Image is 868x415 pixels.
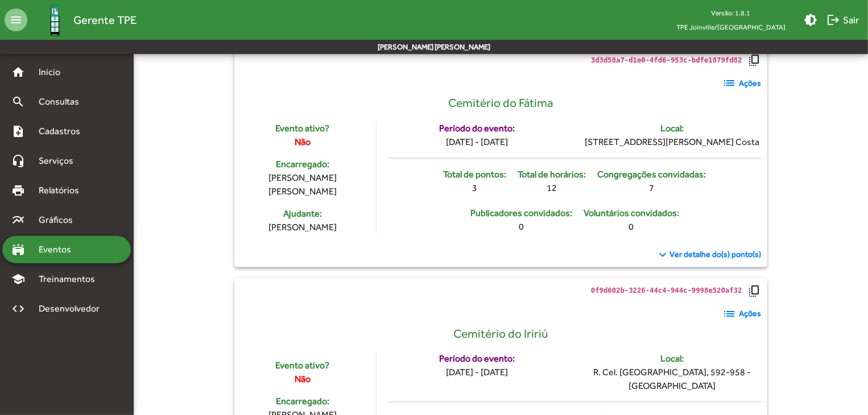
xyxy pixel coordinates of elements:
[585,135,760,149] div: [STREET_ADDRESS][PERSON_NAME] Costa
[439,352,515,366] div: Período do evento:
[11,154,25,168] mat-icon: headset_mic
[667,20,795,34] span: TPE Joinville/[GEOGRAPHIC_DATA]
[439,122,515,135] div: Período do evento:
[739,77,762,89] strong: Ações
[739,308,762,319] strong: Ações
[661,352,684,366] div: Local:
[32,213,88,227] span: Gráficos
[597,181,706,195] div: 7
[454,325,548,343] span: Cemitério do Iririú
[470,220,572,234] div: 0
[11,125,25,138] mat-icon: note_add
[240,359,365,372] div: Evento ativo?
[240,157,365,171] div: Encarregado:
[36,2,73,39] img: Logo
[443,168,506,181] div: Total de pontos:
[470,206,572,220] div: Publicadores convidados:
[32,302,113,316] span: Desenvolvedor
[5,9,27,31] mat-icon: menu
[11,95,25,109] mat-icon: search
[670,248,762,260] span: Ver detalhe do(s) ponto(s)
[11,184,25,197] mat-icon: print
[32,95,94,109] span: Consultas
[449,94,553,113] span: Cemitério do Fátima
[826,13,840,27] mat-icon: logout
[518,181,586,195] div: 12
[723,307,737,321] mat-icon: list
[583,366,761,393] div: R. Cel. [GEOGRAPHIC_DATA], 592-958 - [GEOGRAPHIC_DATA]
[518,168,586,181] div: Total de horários:
[240,135,365,149] div: Não
[240,395,365,408] div: Encarregado:
[591,55,742,65] code: 3d3d58a7-d1e0-4fd6-953c-bdfe1879fd82
[27,2,137,39] a: Gerente TPE
[443,181,506,195] div: 3
[446,366,508,379] div: [DATE] - [DATE]
[11,243,25,256] mat-icon: stadium
[32,125,95,138] span: Cadastros
[723,76,737,90] mat-icon: list
[240,122,365,135] div: Evento ativo?
[73,11,137,29] span: Gerente TPE
[32,243,86,256] span: Eventos
[661,122,684,135] div: Local:
[667,6,795,20] div: Versão: 1.8.1
[11,65,25,79] mat-icon: home
[591,285,742,296] code: 0f9d602b-3226-44c4-944c-9998e520af32
[748,284,762,298] mat-icon: copy_all
[32,272,109,286] span: Treinamentos
[748,53,762,67] mat-icon: copy_all
[826,10,859,30] span: Sair
[656,248,670,262] mat-icon: keyboard_arrow_down
[822,10,863,30] button: Sair
[32,65,77,79] span: Início
[32,154,89,168] span: Serviços
[584,206,679,220] div: Voluntários convidados:
[240,221,365,234] div: [PERSON_NAME]
[11,302,25,316] mat-icon: code
[240,171,365,198] div: [PERSON_NAME] [PERSON_NAME]
[11,213,25,227] mat-icon: multiline_chart
[804,13,817,27] mat-icon: brightness_medium
[11,272,25,286] mat-icon: school
[240,207,365,221] div: Ajudante:
[240,372,365,386] div: Não
[584,220,679,234] div: 0
[446,135,508,149] div: [DATE] - [DATE]
[597,168,706,181] div: Congregações convidadas:
[32,184,94,197] span: Relatórios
